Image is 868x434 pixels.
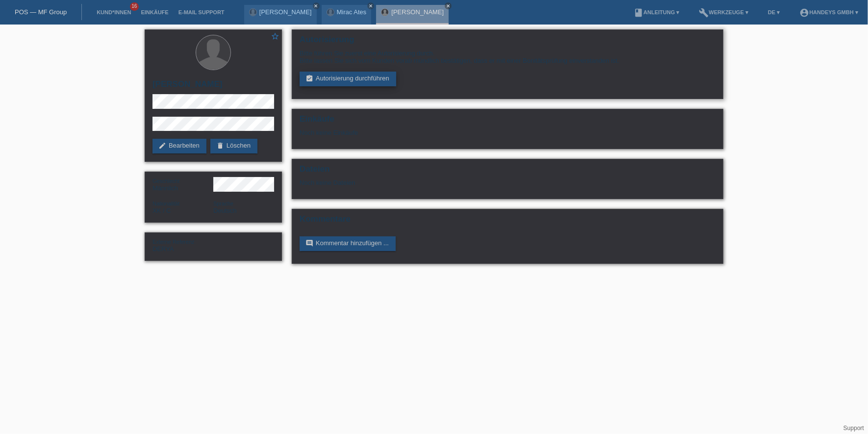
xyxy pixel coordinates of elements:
h2: [PERSON_NAME] [153,79,274,94]
i: comment [306,239,313,247]
span: Externe Referenz [153,239,195,245]
a: assignment_turned_inAutorisierung durchführen [300,72,396,86]
a: POS — MF Group [15,8,67,16]
div: Männlich [153,177,213,192]
i: assignment_turned_in [306,75,313,82]
a: close [313,2,320,9]
a: Einkäufe [136,9,173,15]
h2: Autorisierung [300,35,715,50]
a: close [445,2,452,9]
a: Mirac Ates [337,8,367,16]
span: Geschlecht [153,178,179,184]
i: book [634,8,643,18]
a: DE ▾ [763,9,785,15]
div: Noch keine Einkäufe [300,129,715,144]
a: [PERSON_NAME] [259,8,312,16]
a: bookAnleitung ▾ [629,9,684,15]
a: [PERSON_NAME] [391,8,444,16]
a: commentKommentar hinzufügen ... [300,236,396,251]
i: star_border [271,32,280,41]
a: Kund*innen [92,9,136,15]
a: star_border [271,32,280,42]
a: Support [843,425,864,432]
span: Deutsch [213,207,237,214]
a: E-Mail Support [174,9,230,15]
a: close [367,2,374,9]
i: close [446,3,451,8]
h2: Dateien [300,164,715,179]
i: account_circle [799,8,809,18]
div: DERYA [153,238,213,253]
span: Nationalität [153,201,179,206]
i: close [314,3,319,8]
a: editBearbeiten [153,139,206,153]
a: account_circleHandeys GmbH ▾ [794,9,863,15]
h2: Kommentare [300,214,715,229]
a: buildWerkzeuge ▾ [694,9,754,15]
h2: Einkäufe [300,114,715,129]
span: Sprache [213,201,233,206]
a: deleteLöschen [210,139,257,153]
span: Kosovo / C / 03.07.1996 [153,207,171,214]
i: delete [216,142,224,150]
div: Noch keine Dateien [300,179,599,186]
i: build [699,8,709,18]
span: 16 [130,2,139,11]
i: close [368,3,373,8]
i: edit [158,142,166,150]
div: Bitte führen Sie zuerst eine Autorisierung durch. Bitte lassen Sie sich vom Kunden vorab mündlich... [300,50,715,64]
